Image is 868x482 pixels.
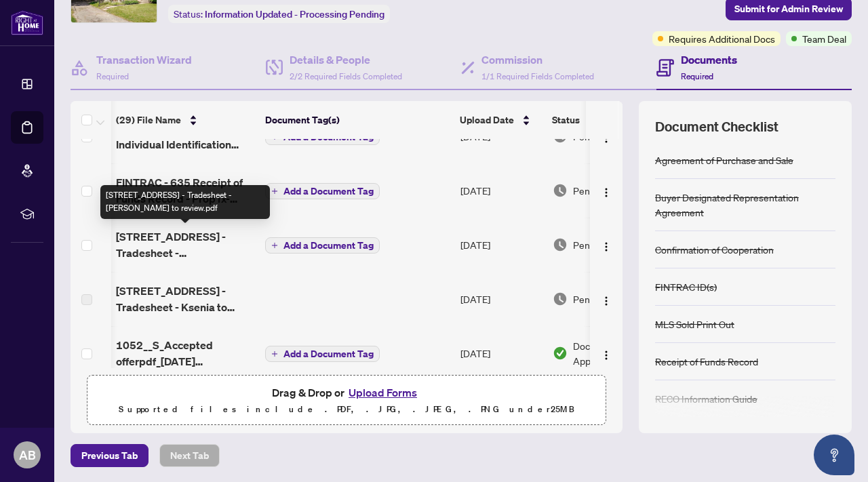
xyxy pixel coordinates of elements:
[100,185,270,219] div: [STREET_ADDRESS] - Tradesheet - [PERSON_NAME] to review.pdf
[116,228,254,261] span: [STREET_ADDRESS] - Tradesheet - [PERSON_NAME] to review.pdf
[655,354,758,369] div: Receipt of Funds Record
[553,292,568,306] img: Document Status
[265,182,380,200] button: Add a Document Tag
[573,237,641,252] span: Pending Review
[655,117,778,136] span: Document Checklist
[573,183,641,198] span: Pending Review
[116,174,254,207] span: FINTRAC - 635 Receipt of Funds Record - PropTx-OREA_[DATE] 18_29_30.pdf
[595,288,617,310] button: Logo
[283,132,374,142] span: Add a Document Tag
[454,101,547,139] th: Upload Date
[260,101,454,139] th: Document Tag(s)
[116,113,181,127] span: (29) File Name
[87,376,606,426] span: Drag & Drop orUpload FormsSupported files include .PDF, .JPG, .JPEG, .PNG under25MB
[601,241,612,252] img: Logo
[265,237,380,254] button: Add a Document Tag
[573,292,641,306] span: Pending Review
[655,317,734,332] div: MLS Sold Print Out
[595,234,617,256] button: Logo
[601,350,612,361] img: Logo
[455,163,547,218] td: [DATE]
[290,71,402,81] span: 2/2 Required Fields Completed
[265,346,380,362] button: Add a Document Tag
[116,337,254,369] span: 1052__S_Accepted offerpdf_[DATE] 20_47_18.pdf
[455,326,547,380] td: [DATE]
[553,183,568,198] img: Document Status
[265,183,380,199] button: Add a Document Tag
[655,190,835,220] div: Buyer Designated Representation Agreement
[601,296,612,306] img: Logo
[283,186,374,196] span: Add a Document Tag
[205,8,384,20] span: Information Updated - Processing Pending
[553,237,568,252] img: Document Status
[553,346,568,361] img: Document Status
[455,218,547,272] td: [DATE]
[547,101,662,139] th: Status
[96,401,597,418] p: Supported files include .PDF, .JPG, .JPEG, .PNG under 25 MB
[655,391,757,406] div: RECO Information Guide
[655,242,774,257] div: Confirmation of Cooperation
[601,187,612,198] img: Logo
[290,52,402,68] h4: Details & People
[455,272,547,326] td: [DATE]
[481,71,594,81] span: 1/1 Required Fields Completed
[681,52,737,68] h4: Documents
[81,445,138,466] span: Previous Tab
[11,10,43,35] img: logo
[344,384,421,401] button: Upload Forms
[573,338,657,368] span: Document Approved
[116,283,254,315] span: [STREET_ADDRESS] - Tradesheet - Ksenia to review.pdf
[655,153,793,167] div: Agreement of Purchase and Sale
[669,31,775,46] span: Requires Additional Docs
[595,180,617,201] button: Logo
[272,384,421,401] span: Drag & Drop or
[595,342,617,364] button: Logo
[19,445,36,464] span: AB
[111,101,260,139] th: (29) File Name
[481,52,594,68] h4: Commission
[814,435,854,475] button: Open asap
[96,71,129,81] span: Required
[271,188,278,195] span: plus
[159,444,220,467] button: Next Tab
[802,31,846,46] span: Team Deal
[283,349,374,359] span: Add a Document Tag
[271,242,278,249] span: plus
[681,71,713,81] span: Required
[283,241,374,250] span: Add a Document Tag
[271,350,278,357] span: plus
[552,113,580,127] span: Status
[655,279,717,294] div: FINTRAC ID(s)
[71,444,149,467] button: Previous Tab
[168,5,390,23] div: Status:
[265,237,380,254] button: Add a Document Tag
[96,52,192,68] h4: Transaction Wizard
[265,345,380,363] button: Add a Document Tag
[460,113,514,127] span: Upload Date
